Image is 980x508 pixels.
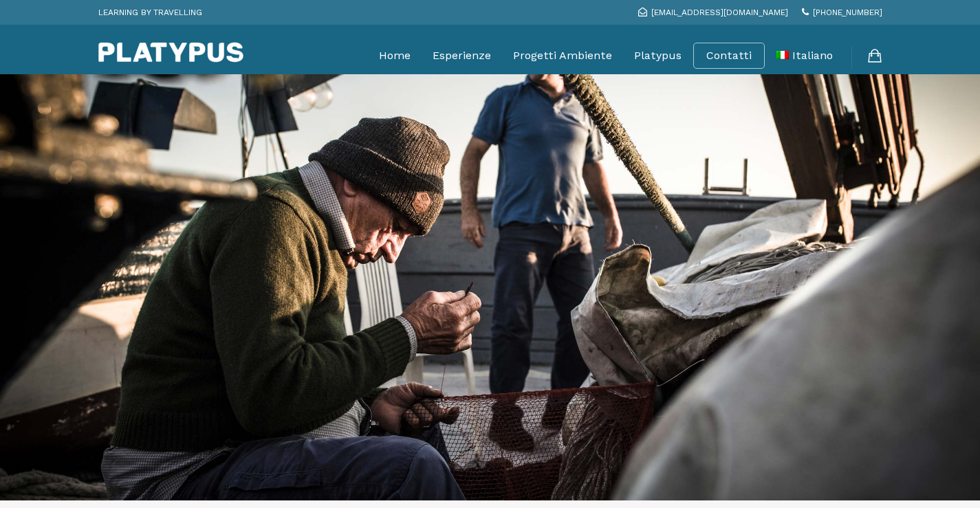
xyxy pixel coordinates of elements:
[776,38,833,73] a: Italiano
[379,38,411,73] a: Home
[98,42,243,63] img: Platypus
[651,8,788,17] span: [EMAIL_ADDRESS][DOMAIN_NAME]
[513,38,612,73] a: Progetti Ambiente
[792,49,833,62] span: Italiano
[813,8,882,17] span: [PHONE_NUMBER]
[98,3,202,21] p: LEARNING BY TRAVELLING
[802,8,882,17] a: [PHONE_NUMBER]
[433,38,491,73] a: Esperienze
[706,49,752,63] a: Contatti
[634,38,682,73] a: Platypus
[638,8,788,17] a: [EMAIL_ADDRESS][DOMAIN_NAME]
